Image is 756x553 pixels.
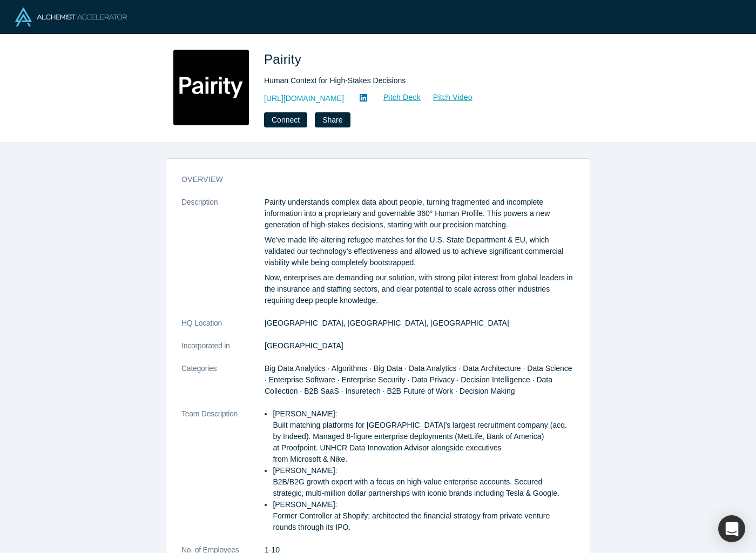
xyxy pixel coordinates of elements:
a: Pitch Deck [372,91,421,104]
button: Connect [264,112,307,127]
dt: Team Description [181,408,265,544]
dt: Description [181,197,265,318]
p: Pairity understands complex data about people, turning fragmented and incomplete information into... [265,197,575,231]
div: Human Context for High-Stakes Decisions [264,75,566,86]
dt: Incorporated in [181,340,265,363]
li: [PERSON_NAME]: B2B/B2G growth expert with a focus on high-value enterprise accounts. Secured stra... [273,465,575,499]
button: Share [315,112,350,127]
img: Alchemist Logo [15,8,127,26]
dt: Categories [181,363,265,408]
h3: overview [181,174,559,185]
dt: HQ Location [181,318,265,340]
p: We’ve made life-altering refugee matches for the U.S. State Department & EU, which validated our ... [265,234,575,268]
img: Pairity's Logo [173,50,249,125]
li: [PERSON_NAME]: Built matching platforms for [GEOGRAPHIC_DATA]'s largest recruitment company (acq.... [273,408,575,465]
span: Pairity [264,52,305,66]
dd: [GEOGRAPHIC_DATA] [265,340,575,352]
dd: [GEOGRAPHIC_DATA], [GEOGRAPHIC_DATA], [GEOGRAPHIC_DATA] [265,318,575,329]
a: Pitch Video [421,91,473,104]
a: [URL][DOMAIN_NAME] [264,93,344,104]
span: Big Data Analytics · Algorithms · Big Data · Data Analytics · Data Architecture · Data Science · ... [265,364,572,395]
li: [PERSON_NAME]: Former Controller at Shopify; architected the financial strategy from private vent... [273,499,575,533]
p: Now, enterprises are demanding our solution, with strong pilot interest from global leaders in th... [265,272,575,306]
